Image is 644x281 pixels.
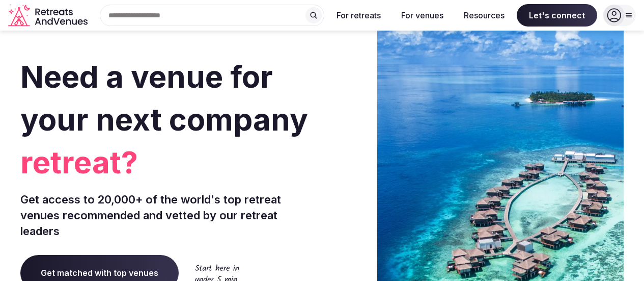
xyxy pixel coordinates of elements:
[328,4,389,27] button: For retreats
[393,4,452,27] button: For venues
[20,58,308,138] span: Need a venue for your next company
[456,4,513,27] button: Resources
[20,141,318,184] span: retreat?
[8,4,90,27] a: Visit the homepage
[517,4,597,27] span: Let's connect
[20,192,318,239] p: Get access to 20,000+ of the world's top retreat venues recommended and vetted by our retreat lea...
[8,4,90,27] svg: Retreats and Venues company logo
